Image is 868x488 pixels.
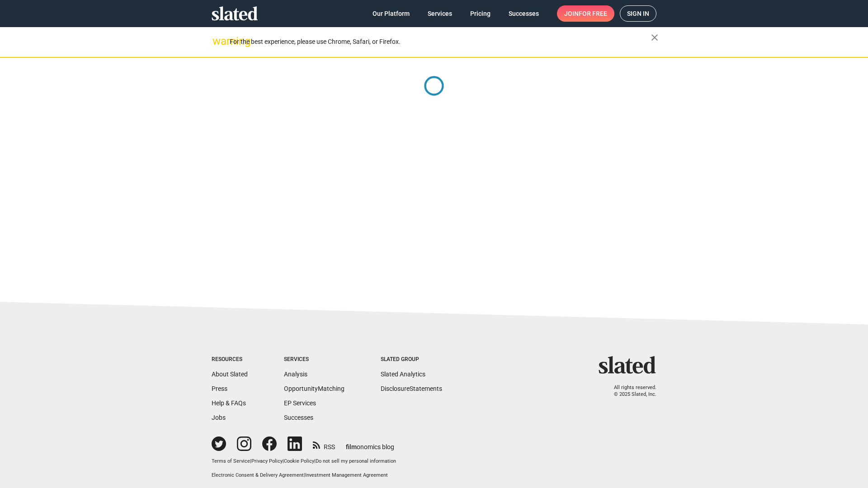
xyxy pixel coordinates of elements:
[304,472,305,478] span: |
[212,371,248,378] a: About Slated
[212,36,223,47] mat-icon: warning
[314,458,316,464] span: |
[381,356,442,363] div: Slated Group
[470,5,491,22] span: Pricing
[284,356,344,363] div: Services
[604,385,656,398] p: All rights reserved. © 2025 Slated, Inc.
[564,5,607,22] span: Join
[579,5,607,22] span: for free
[381,371,425,378] a: Slated Analytics
[284,399,316,407] a: EP Services
[250,458,251,464] span: |
[420,5,459,22] a: Services
[463,5,498,22] a: Pricing
[428,5,452,22] span: Services
[649,32,660,43] mat-icon: close
[346,436,394,451] a: filmonomics blog
[212,472,304,478] a: Electronic Consent & Delivery Agreement
[373,5,410,22] span: Our Platform
[212,399,246,407] a: Help & FAQs
[316,458,396,465] button: Do not sell my personal information
[620,5,656,22] a: Sign in
[230,36,651,48] div: For the best experience, please use Chrome, Safari, or Firefox.
[212,458,250,464] a: Terms of Service
[627,6,649,21] span: Sign in
[212,356,248,363] div: Resources
[509,5,539,22] span: Successes
[557,5,614,22] a: Joinfor free
[501,5,546,22] a: Successes
[283,458,284,464] span: |
[251,458,283,464] a: Privacy Policy
[381,385,442,392] a: DisclosureStatements
[305,472,388,478] a: Investment Management Agreement
[284,458,314,464] a: Cookie Policy
[212,414,226,421] a: Jobs
[212,385,227,392] a: Press
[346,443,357,450] span: film
[365,5,417,22] a: Our Platform
[313,437,335,451] a: RSS
[284,385,344,392] a: OpportunityMatching
[284,371,307,378] a: Analysis
[284,414,313,421] a: Successes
